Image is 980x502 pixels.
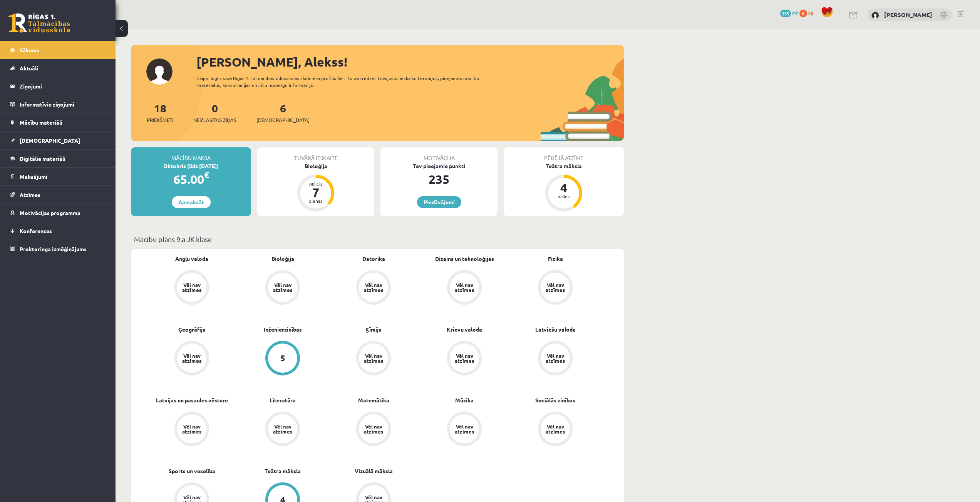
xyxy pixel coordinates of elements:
[363,353,384,363] div: Vēl nav atzīmes
[552,182,575,194] div: 4
[799,10,807,17] span: 0
[131,147,251,162] div: Mācību maksa
[134,234,621,244] p: Mācību plāns 9.a JK klase
[156,396,228,404] a: Latvijas un pasaules vēsture
[10,240,106,258] a: Proktoringa izmēģinājums
[535,325,576,334] a: Latviešu valoda
[535,396,575,404] a: Sociālās zinības
[355,467,393,475] a: Vizuālā māksla
[544,424,566,434] div: Vēl nav atzīmes
[780,10,791,17] span: 235
[256,116,310,124] span: [DEMOGRAPHIC_DATA]
[363,282,384,292] div: Vēl nav atzīmes
[146,341,237,377] a: Vēl nav atzīmes
[871,12,879,19] img: Alekss Kozlovskis
[237,412,328,448] a: Vēl nav atzīmes
[8,13,70,33] a: Rīgas 1. Tālmācības vidusskola
[380,170,498,188] div: 235
[10,59,106,77] a: Aktuāli
[147,116,173,124] span: Priekšmeti
[328,412,419,448] a: Vēl nav atzīmes
[20,77,106,95] legend: Ziņojumi
[197,75,493,88] div: Laipni lūgts savā Rīgas 1. Tālmācības vidusskolas skolnieka profilā. Šeit Tu vari redzēt tuvojošo...
[181,353,203,363] div: Vēl nav atzīmes
[10,186,106,203] a: Atzīmes
[10,113,106,131] a: Mācību materiāli
[237,270,328,306] a: Vēl nav atzīmes
[20,227,52,234] span: Konferences
[193,101,236,124] a: 0Neizlasītās ziņas
[504,147,624,162] div: Pēdējā atzīme
[272,282,293,292] div: Vēl nav atzīmes
[271,255,294,263] a: Bioloģija
[792,10,798,16] span: mP
[304,186,327,198] div: 7
[419,341,510,377] a: Vēl nav atzīmes
[20,168,106,185] legend: Maksājumi
[544,353,566,363] div: Vēl nav atzīmes
[365,325,382,334] a: Ķīmija
[20,245,87,252] span: Proktoringa izmēģinājums
[20,47,39,53] span: Sākums
[131,162,251,170] div: Oktobris (līdz [DATE])
[304,182,327,186] div: Atlicis
[265,467,301,475] a: Teātra māksla
[380,162,498,170] div: Tev pieejamie punkti
[181,424,203,434] div: Vēl nav atzīmes
[237,341,328,377] a: 5
[454,353,475,363] div: Vēl nav atzīmes
[10,222,106,240] a: Konferences
[280,354,285,362] div: 5
[20,95,106,113] legend: Informatīvie ziņojumi
[20,137,80,144] span: [DEMOGRAPHIC_DATA]
[204,169,209,180] span: €
[193,116,236,124] span: Neizlasītās ziņas
[419,412,510,448] a: Vēl nav atzīmes
[504,162,624,170] div: Teātra māksla
[10,77,106,95] a: Ziņojumi
[20,65,38,72] span: Aktuāli
[454,282,475,292] div: Vēl nav atzīmes
[363,424,384,434] div: Vēl nav atzīmes
[10,132,106,149] a: [DEMOGRAPHIC_DATA]
[10,41,106,59] a: Sākums
[131,170,251,188] div: 65.00
[510,341,601,377] a: Vēl nav atzīmes
[264,325,302,334] a: Inženierzinības
[447,325,482,334] a: Krievu valoda
[178,325,206,334] a: Ģeogrāfija
[362,255,385,263] a: Datorika
[10,204,106,222] a: Motivācijas programma
[172,196,211,208] a: Apmaksāt
[270,396,296,404] a: Literatūra
[10,150,106,167] a: Digitālie materiāli
[552,194,575,198] div: balles
[419,270,510,306] a: Vēl nav atzīmes
[257,162,374,170] div: Bioloģija
[10,95,106,113] a: Informatīvie ziņojumi
[328,341,419,377] a: Vēl nav atzīmes
[799,10,817,16] a: 0 xp
[256,101,310,124] a: 6[DEMOGRAPHIC_DATA]
[358,396,389,404] a: Matemātika
[454,424,475,434] div: Vēl nav atzīmes
[257,147,374,162] div: Tuvākā ieskaite
[504,162,624,213] a: Teātra māksla 4 balles
[257,162,374,213] a: Bioloģija Atlicis 7 dienas
[20,119,62,126] span: Mācību materiāli
[175,255,208,263] a: Angļu valoda
[20,191,40,198] span: Atzīmes
[20,155,65,162] span: Digitālie materiāli
[169,467,215,475] a: Sports un veselība
[380,147,498,162] div: Motivācija
[181,282,203,292] div: Vēl nav atzīmes
[328,270,419,306] a: Vēl nav atzīmes
[884,11,932,18] a: [PERSON_NAME]
[196,53,624,71] div: [PERSON_NAME], Alekss!
[10,168,106,185] a: Maksājumi
[455,396,474,404] a: Mūzika
[304,198,327,203] div: dienas
[20,209,80,216] span: Motivācijas programma
[780,10,798,16] a: 235 mP
[417,196,461,208] a: Piedāvājumi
